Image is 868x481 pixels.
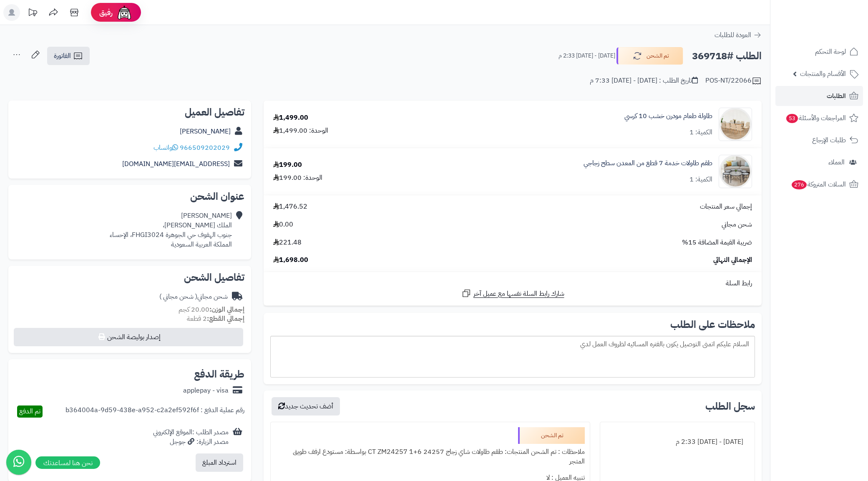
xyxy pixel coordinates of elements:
span: الطلبات [827,90,846,102]
small: [DATE] - [DATE] 2:33 م [559,52,615,60]
img: 1751798851-1-90x90.jpg [719,108,752,141]
span: العملاء [828,156,845,168]
a: المراجعات والأسئلة53 [775,108,863,128]
div: 199.00 [273,160,302,170]
a: العودة للطلبات [715,30,762,40]
img: ai-face.png [116,4,133,21]
div: الكمية: 1 [689,128,712,137]
div: رقم عملية الدفع : b364004a-9d59-438e-a952-c2a2ef592f6f [65,405,244,418]
a: [PERSON_NAME] [180,126,231,136]
small: 20.00 كجم [179,305,244,315]
a: العملاء [775,152,863,172]
div: شحن مجاني [159,292,228,302]
div: [PERSON_NAME] الملك [PERSON_NAME]، جنوب الهفوف حي الجوهرة FHGI3024، الإحساء المملكة العربية السعودية [110,211,232,249]
span: تم الدفع [19,406,40,416]
div: الوحدة: 1,499.00 [273,126,328,136]
a: لوحة التحكم [775,42,863,62]
button: إصدار بوليصة الشحن [14,328,243,346]
div: الوحدة: 199.00 [273,173,322,183]
a: شارك رابط السلة نفسها مع عميل آخر [461,288,564,299]
div: 1,499.00 [273,113,308,123]
div: تم الشحن [518,427,585,444]
a: السلات المتروكة276 [775,174,863,194]
div: الكمية: 1 [689,175,712,184]
span: 221.48 [273,238,302,247]
span: ( شحن مجاني ) [159,292,197,302]
img: 1754220764-220602020552-90x90.jpg [719,155,752,188]
h2: الطلب #369718 [692,48,762,65]
strong: إجمالي الوزن: [209,305,244,315]
span: العودة للطلبات [715,30,751,40]
h2: ملاحظات على الطلب [270,320,755,330]
div: السلام عليكم اتمنى التوصيل يكون بالفتره المسائيه لظروف العمل لدي [270,336,755,378]
a: الفاتورة [47,47,90,65]
div: رابط السلة [267,279,758,288]
a: تحديثات المنصة [22,4,43,23]
strong: إجمالي القطع: [207,314,244,324]
span: السلات المتروكة [791,179,846,190]
span: إجمالي سعر المنتجات [700,202,752,212]
div: ملاحظات : تم الشحن المنتجات: طقم طاولات شاي زجاج 24257 CT ZM24257 1+6 بواسطة: مستودع ارفف طويق ال... [276,444,585,470]
div: applepay - visa [183,386,229,395]
a: طقم طاولات خدمة 7 قطع من المعدن سطح زجاجي [584,159,712,168]
span: ضريبة القيمة المضافة 15% [682,238,752,247]
span: 1,476.52 [273,202,307,212]
div: POS-NT/22066 [705,76,762,86]
img: logo-2.png [811,23,860,40]
a: طلبات الإرجاع [775,130,863,150]
h2: طريقة الدفع [194,369,244,379]
h2: عنوان الشحن [15,191,244,201]
span: طلبات الإرجاع [812,134,846,146]
div: [DATE] - [DATE] 2:33 م [605,434,750,450]
span: رفيق [99,8,113,18]
span: الفاتورة [54,51,71,61]
div: تاريخ الطلب : [DATE] - [DATE] 7:33 م [590,76,698,86]
small: 2 قطعة [187,314,244,324]
button: أضف تحديث جديد [272,397,340,416]
h2: تفاصيل الشحن [15,272,244,282]
a: طاولة طعام مودرن خشب 10 كرسي [624,111,712,121]
span: 1,698.00 [273,255,308,265]
a: 966509202029 [180,143,230,153]
span: 276 [792,180,807,189]
span: 0.00 [273,220,293,229]
span: الإجمالي النهائي [713,255,752,265]
h3: سجل الطلب [705,401,755,411]
span: 53 [786,114,798,123]
span: الأقسام والمنتجات [800,68,846,80]
a: واتساب [153,143,178,153]
button: استرداد المبلغ [196,453,243,472]
span: شارك رابط السلة نفسها مع عميل آخر [473,289,564,299]
div: مصدر الطلب :الموقع الإلكتروني [153,428,229,447]
span: شحن مجاني [722,220,752,229]
button: تم الشحن [616,47,683,65]
h2: تفاصيل العميل [15,107,244,117]
span: لوحة التحكم [815,46,846,58]
span: المراجعات والأسئلة [785,112,846,124]
a: الطلبات [775,86,863,106]
div: مصدر الزيارة: جوجل [153,437,229,447]
a: [EMAIL_ADDRESS][DOMAIN_NAME] [122,159,230,169]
